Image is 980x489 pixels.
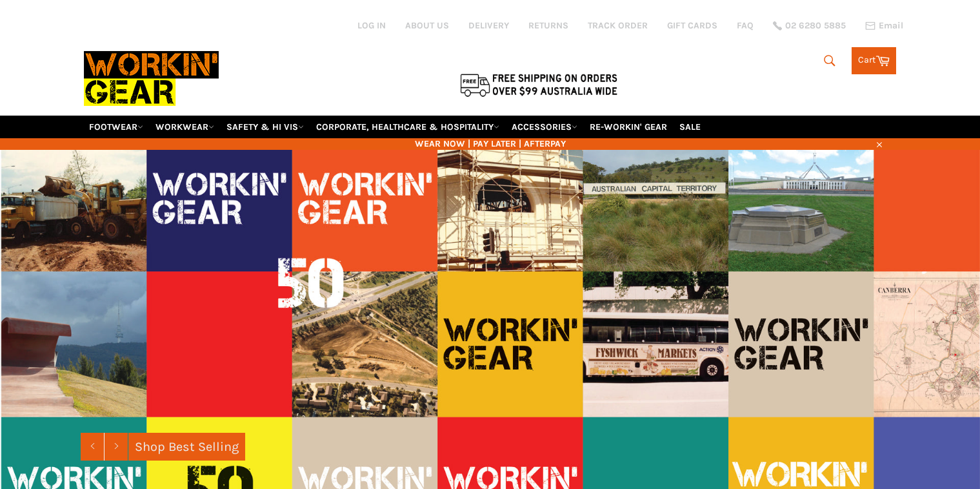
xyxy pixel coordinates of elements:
[84,138,897,150] span: WEAR NOW | PAY LATER | AFTERPAY
[405,19,449,32] a: ABOUT US
[528,19,568,32] a: RETURNS
[458,71,619,98] img: Flat $9.95 shipping Australia wide
[311,116,505,138] a: CORPORATE, HEALTHCARE & HOSPITALITY
[852,47,896,74] a: Cart
[128,433,245,461] a: Shop Best Selling
[506,116,583,138] a: ACCESSORIES
[585,116,672,138] a: RE-WORKIN' GEAR
[737,19,754,32] a: FAQ
[773,21,846,30] a: 02 6280 5885
[785,21,846,30] span: 02 6280 5885
[150,116,219,138] a: WORKWEAR
[221,116,309,138] a: SAFETY & HI VIS
[84,116,148,138] a: FOOTWEAR
[674,116,706,138] a: SALE
[879,21,903,30] span: Email
[468,19,509,32] a: DELIVERY
[357,20,386,31] a: Log in
[865,21,903,31] a: Email
[84,42,219,115] img: Workin Gear leaders in Workwear, Safety Boots, PPE, Uniforms. Australia's No.1 in Workwear
[667,19,717,32] a: GIFT CARDS
[588,19,648,32] a: TRACK ORDER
